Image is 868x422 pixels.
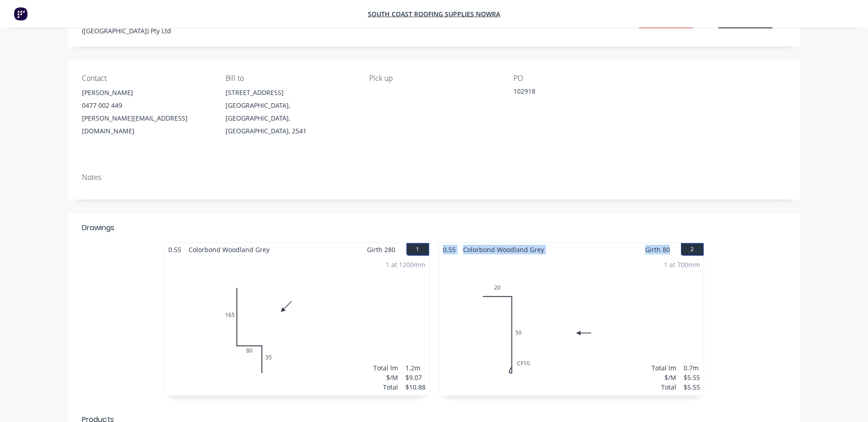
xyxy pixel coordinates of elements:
[405,363,426,373] div: 1.2m
[367,243,395,256] span: Girth 280
[226,86,355,137] div: [STREET_ADDRESS][GEOGRAPHIC_DATA], [GEOGRAPHIC_DATA], [GEOGRAPHIC_DATA], 2541
[165,256,429,396] div: 016580351 at 1200mmTotal lm$/MTotal1.2m$9.07$10.88
[373,363,398,373] div: Total lm
[681,243,704,256] button: 2
[513,86,628,99] div: 102918
[82,173,787,182] div: Notes
[14,7,27,21] img: Factory
[652,382,676,392] div: Total
[368,10,500,18] a: South Coast Roofing Supplies Nowra
[645,243,670,256] span: Girth 80
[439,243,459,256] span: 0.55
[439,256,704,396] div: 020CF10501 at 700mmTotal lm$/MTotal0.7m$5.55$5.55
[664,260,700,269] div: 1 at 700mm
[405,373,426,382] div: $9.07
[369,74,498,83] div: Pick up
[684,363,700,373] div: 0.7m
[373,373,398,382] div: $/M
[513,74,642,83] div: PO
[82,86,211,137] div: [PERSON_NAME]0477 002 449[PERSON_NAME][EMAIL_ADDRESS][DOMAIN_NAME]
[165,243,185,256] span: 0.55
[226,74,355,83] div: Bill to
[226,99,355,137] div: [GEOGRAPHIC_DATA], [GEOGRAPHIC_DATA], [GEOGRAPHIC_DATA], 2541
[684,382,700,392] div: $5.55
[386,260,426,269] div: 1 at 1200mm
[82,99,211,112] div: 0477 002 449
[405,382,426,392] div: $10.88
[459,243,548,256] span: Colorbond Woodland Grey
[226,86,355,99] div: [STREET_ADDRESS]
[82,86,211,99] div: [PERSON_NAME]
[652,373,676,382] div: $/M
[684,373,700,382] div: $5.55
[406,243,429,256] button: 1
[82,74,211,83] div: Contact
[373,382,398,392] div: Total
[185,243,273,256] span: Colorbond Woodland Grey
[652,363,676,373] div: Total lm
[82,112,211,137] div: [PERSON_NAME][EMAIL_ADDRESS][DOMAIN_NAME]
[82,222,114,233] div: Drawings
